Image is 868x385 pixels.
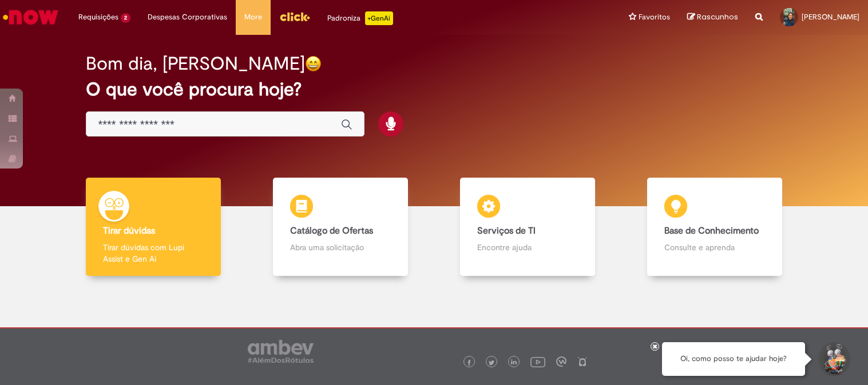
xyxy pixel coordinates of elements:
[621,178,808,276] a: Base de Conhecimento Consulte e aprenda
[86,54,305,74] h2: Bom dia, [PERSON_NAME]
[511,359,517,366] img: logo_footer_linkedin.png
[60,178,247,276] a: Tirar dúvidas Tirar dúvidas com Lupi Assist e Gen Ai
[639,11,670,23] span: Favoritos
[530,354,545,369] img: logo_footer_youtube.png
[247,178,434,276] a: Catálogo de Ofertas Abra uma solicitação
[121,13,130,23] span: 2
[477,225,536,236] b: Serviços de TI
[365,11,393,25] p: +GenAi
[327,11,393,25] div: Padroniza
[662,342,805,376] div: Oi, como posso te ajudar hoje?
[466,360,472,366] img: logo_footer_facebook.png
[305,55,322,72] img: happy-face.png
[664,225,759,236] b: Base de Conhecimento
[248,340,314,363] img: logo_footer_ambev_rotulo_gray.png
[687,12,738,23] a: Rascunhos
[86,79,782,99] h2: O que você procura hoje?
[664,242,765,253] p: Consulte e aprenda
[290,225,373,236] b: Catálogo de Ofertas
[290,242,391,253] p: Abra uma solicitação
[103,242,204,264] p: Tirar dúvidas com Lupi Assist e Gen Ai
[434,178,621,276] a: Serviços de TI Encontre ajuda
[148,11,227,23] span: Despesas Corporativas
[817,342,851,376] button: Iniciar Conversa de Suporte
[279,8,310,25] img: click_logo_yellow_360x200.png
[1,6,60,29] img: ServiceNow
[78,11,118,23] span: Requisições
[489,360,494,366] img: logo_footer_twitter.png
[244,11,262,23] span: More
[103,225,155,236] b: Tirar dúvidas
[802,12,859,22] span: [PERSON_NAME]
[556,356,566,367] img: logo_footer_workplace.png
[477,242,578,253] p: Encontre ajuda
[577,356,588,367] img: logo_footer_naosei.png
[697,11,738,22] span: Rascunhos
